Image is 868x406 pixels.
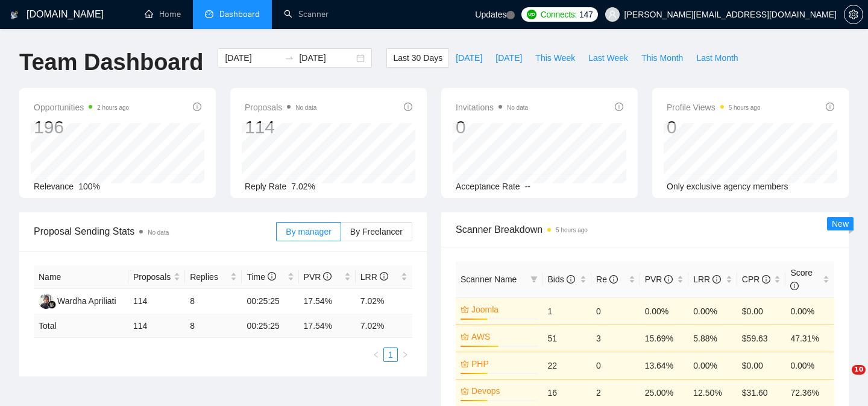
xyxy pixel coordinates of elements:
[635,48,690,68] button: This Month
[471,384,535,398] a: Devops
[489,48,529,68] button: [DATE]
[383,347,398,362] li: 1
[128,265,185,289] th: Proposals
[507,104,528,111] span: No data
[245,182,286,191] span: Reply Rate
[471,357,535,370] a: PHP
[471,303,535,316] a: Joomla
[785,352,834,379] td: 0.00%
[461,305,469,314] span: crown
[737,379,786,406] td: $31.60
[245,100,316,115] span: Proposals
[640,325,689,352] td: 15.69%
[10,5,19,25] img: logo
[133,270,171,284] span: Proposals
[456,116,528,139] div: 0
[608,10,617,19] span: user
[291,182,315,191] span: 7.02%
[844,5,863,24] button: setting
[456,222,834,237] span: Scanner Breakdown
[398,347,412,362] li: Next Page
[34,224,276,239] span: Proposal Sending Stats
[688,325,737,352] td: 5.88%
[323,272,332,281] span: info-circle
[785,379,834,406] td: 72.36%
[547,274,574,284] span: Bids
[527,10,536,19] img: upwork-logo.png
[185,289,242,314] td: 8
[398,347,412,362] button: right
[530,276,538,283] span: filter
[247,272,275,282] span: Time
[591,297,640,325] td: 0
[688,379,737,406] td: 12.50%
[386,48,449,68] button: Last 30 Days
[641,51,683,65] span: This Month
[461,360,469,368] span: crown
[285,53,294,63] span: swap-right
[542,297,591,325] td: 1
[456,51,482,65] span: [DATE]
[39,296,116,305] a: WAWardha Apriliati
[556,227,588,233] time: 5 hours ago
[529,48,582,68] button: This Week
[299,314,356,338] td: 17.54 %
[245,116,316,139] div: 114
[475,10,506,19] span: Updates
[304,272,332,282] span: PVR
[729,104,761,111] time: 5 hours ago
[57,294,116,308] div: Wardha Apriliati
[34,100,129,115] span: Opportunities
[664,275,673,284] span: info-circle
[737,325,786,352] td: $59.63
[461,274,517,284] span: Scanner Name
[456,182,520,191] span: Acceptance Rate
[596,274,618,284] span: Re
[401,351,409,358] span: right
[640,297,689,325] td: 0.00%
[541,8,577,21] span: Connects:
[97,104,129,111] time: 2 hours ago
[148,229,169,236] span: No data
[525,182,530,191] span: --
[826,103,834,111] span: info-circle
[461,387,469,395] span: crown
[495,51,522,65] span: [DATE]
[790,268,813,291] span: Score
[640,352,689,379] td: 13.64%
[667,100,761,115] span: Profile Views
[225,51,280,65] input: Start date
[356,289,412,314] td: 7.02%
[785,325,834,352] td: 47.31%
[34,116,129,139] div: 196
[145,9,181,19] a: homeHome
[34,314,128,338] td: Total
[696,51,738,65] span: Last Month
[34,182,74,191] span: Relevance
[688,297,737,325] td: 0.00%
[742,274,770,284] span: CPR
[542,379,591,406] td: 16
[591,325,640,352] td: 3
[193,103,201,111] span: info-circle
[844,10,863,19] a: setting
[535,51,575,65] span: This Week
[185,314,242,338] td: 8
[242,289,298,314] td: 00:25:25
[712,275,721,284] span: info-circle
[449,48,489,68] button: [DATE]
[645,274,673,284] span: PVR
[579,8,593,21] span: 147
[785,297,834,325] td: 0.00%
[640,379,689,406] td: 25.00%
[582,48,635,68] button: Last Week
[762,275,770,284] span: info-circle
[790,282,799,290] span: info-circle
[205,10,213,18] span: dashboard
[693,274,721,284] span: LRR
[737,352,786,379] td: $0.00
[299,289,356,314] td: 17.54%
[528,270,540,288] span: filter
[78,182,100,191] span: 100%
[369,347,383,362] li: Previous Page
